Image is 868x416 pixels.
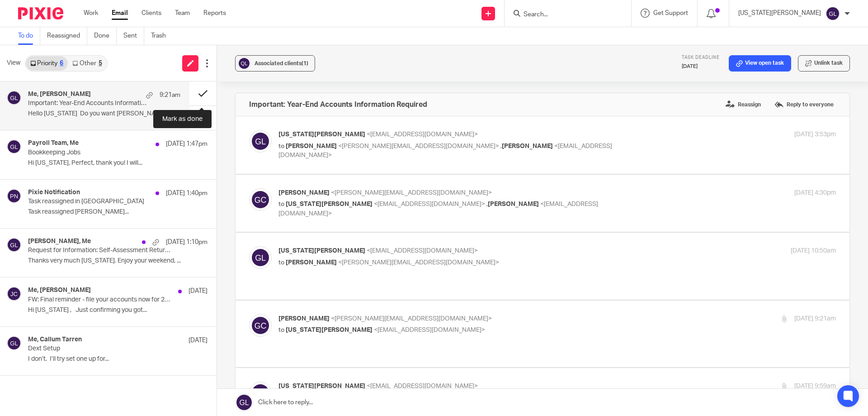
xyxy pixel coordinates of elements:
[367,383,478,389] span: <[EMAIL_ADDRESS][DOMAIN_NAME]>
[160,91,180,100] p: 9:21am
[18,7,63,19] img: Pixie
[826,6,840,21] img: svg%3E
[94,27,117,45] a: Done
[28,306,208,314] p: Hi [US_STATE] , Just confirming you got...
[738,9,821,18] p: [US_STATE][PERSON_NAME]
[331,190,492,196] span: <[PERSON_NAME][EMAIL_ADDRESS][DOMAIN_NAME]>
[112,9,128,18] a: Email
[794,188,836,198] p: [DATE] 4:30pm
[488,201,539,207] span: [PERSON_NAME]
[237,57,251,70] img: svg%3E
[28,257,208,265] p: Thanks very much [US_STATE]. Enjoy your weekend, ...
[374,201,485,207] span: <[EMAIL_ADDRESS][DOMAIN_NAME]>
[60,60,63,67] div: 6
[338,259,499,266] span: <[PERSON_NAME][EMAIL_ADDRESS][DOMAIN_NAME]>
[99,60,102,67] div: 5
[123,27,144,45] a: Sent
[28,91,91,98] h4: Me, [PERSON_NAME]
[486,201,488,207] span: ,
[28,355,208,363] p: I don’t. I’ll try set one up for...
[286,143,337,149] span: [PERSON_NAME]
[7,238,21,252] img: svg%3E
[28,287,91,294] h4: Me, [PERSON_NAME]
[7,58,20,68] span: View
[203,9,226,18] a: Reports
[500,143,502,149] span: ,
[151,27,173,45] a: Trash
[189,336,208,345] p: [DATE]
[28,238,91,245] h4: [PERSON_NAME], Me
[235,55,315,72] button: Associated clients(1)
[28,100,150,107] p: Important: Year-End Accounts Information Required
[28,189,80,196] h4: Pixie Notification
[772,98,836,111] label: Reply to everyone
[278,259,284,266] span: to
[278,327,284,333] span: to
[249,382,272,404] img: svg%3E
[278,248,365,254] span: [US_STATE][PERSON_NAME]
[249,188,272,211] img: svg%3E
[249,130,272,153] img: svg%3E
[28,139,79,147] h4: Payroll Team, Me
[84,9,98,18] a: Work
[523,11,604,19] input: Search
[28,336,82,344] h4: Me, Callum Tarren
[166,189,208,198] p: [DATE] 1:40pm
[682,63,720,70] p: [DATE]
[7,139,21,154] img: svg%3E
[28,296,172,304] p: FW: Final reminder - file your accounts now for 2N PROPERTIES LTD 15356822
[249,246,272,269] img: svg%3E
[278,383,365,389] span: [US_STATE][PERSON_NAME]
[7,91,21,105] img: svg%3E
[255,61,308,66] span: Associated clients
[278,201,598,217] span: <[EMAIL_ADDRESS][DOMAIN_NAME]>
[286,259,337,266] span: [PERSON_NAME]
[794,130,836,139] p: [DATE] 3:53pm
[28,247,172,254] p: Request for Information: Self-Assessment Return 2025
[331,316,492,322] span: <[PERSON_NAME][EMAIL_ADDRESS][DOMAIN_NAME]>
[653,10,688,16] span: Get Support
[367,131,478,138] span: <[EMAIL_ADDRESS][DOMAIN_NAME]>
[7,336,21,350] img: svg%3E
[278,131,365,138] span: [US_STATE][PERSON_NAME]
[28,345,172,353] p: Dext Setup
[7,287,21,301] img: svg%3E
[166,139,208,148] p: [DATE] 1:47pm
[286,201,373,207] span: [US_STATE][PERSON_NAME]
[166,238,208,247] p: [DATE] 1:10pm
[278,201,284,207] span: to
[28,208,208,216] p: Task reassigned [PERSON_NAME]...
[729,55,791,72] a: View open task
[302,61,308,66] span: (1)
[278,316,330,322] span: [PERSON_NAME]
[26,56,68,71] a: Priority6
[18,27,40,45] a: To do
[723,98,763,111] label: Reassign
[791,246,836,256] p: [DATE] 10:50am
[367,248,478,254] span: <[EMAIL_ADDRESS][DOMAIN_NAME]>
[278,190,330,196] span: [PERSON_NAME]
[189,287,208,296] p: [DATE]
[28,149,172,157] p: Bookkeeping Jobs
[798,55,850,72] button: Unlink task
[286,327,373,333] span: [US_STATE][PERSON_NAME]
[28,159,208,167] p: Hi [US_STATE], Perfect, thank you! I will...
[249,100,427,109] h4: Important: Year-End Accounts Information Required
[502,143,553,149] span: [PERSON_NAME]
[278,143,284,149] span: to
[374,327,485,333] span: <[EMAIL_ADDRESS][DOMAIN_NAME]>
[338,143,499,149] span: <[PERSON_NAME][EMAIL_ADDRESS][DOMAIN_NAME]>
[794,382,836,391] p: [DATE] 9:59am
[142,9,161,18] a: Clients
[682,55,720,60] span: Task deadline
[7,189,21,203] img: svg%3E
[68,56,106,71] a: Other5
[794,314,836,324] p: [DATE] 9:21am
[28,110,180,118] p: Hello [US_STATE] Do you want [PERSON_NAME]...
[249,314,272,337] img: svg%3E
[47,27,87,45] a: Reassigned
[175,9,190,18] a: Team
[28,198,172,206] p: Task reassigned in [GEOGRAPHIC_DATA]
